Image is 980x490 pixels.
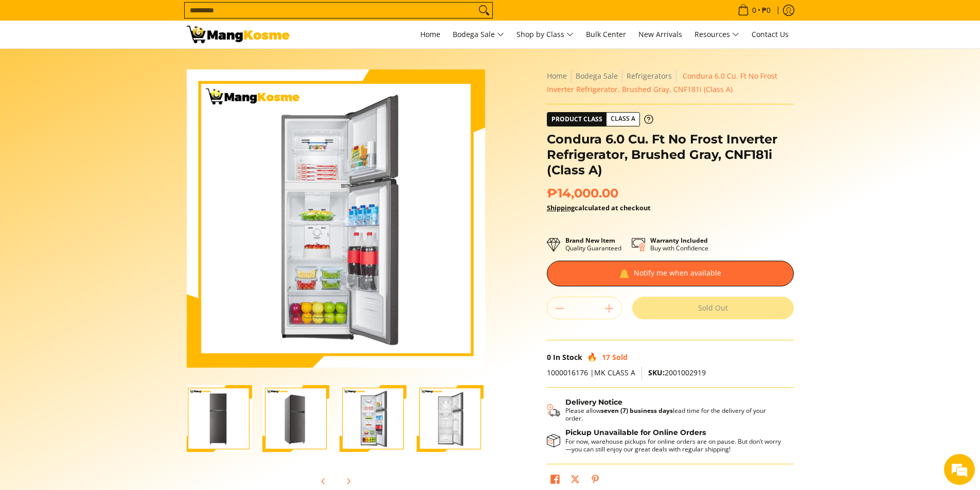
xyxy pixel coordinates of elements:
[581,21,631,48] a: Bulk Center
[453,28,504,41] span: Bodega Sale
[751,7,758,14] span: 0
[650,236,708,245] strong: Warranty Included
[612,352,628,362] span: Sold
[627,71,672,81] a: Refrigerators
[553,352,582,362] span: In Stock
[565,428,706,437] strong: Pickup Unavailable for Online Orders
[547,132,794,178] h1: Condura 6.0 Cu. Ft No Frost Inverter Refrigerator, Brushed Gray, CNF181i (Class A)
[638,29,682,39] span: New Arrivals
[565,438,783,453] p: For now, warehouse pickups for online orders are on pause. But don’t worry—you can still enjoy ou...
[565,236,615,245] strong: Brand New Item
[650,237,708,252] p: Buy with Confidence
[420,29,440,39] span: Home
[547,71,567,81] a: Home
[547,368,635,377] span: 1000016176 |MK CLASS A
[262,385,329,452] img: Condura 6.0 Cu. Ft No Frost Inverter Refrigerator, Brushed Gray, CNF181i (Class A)-2
[511,21,579,48] a: Shop by Class
[547,69,794,96] nav: Breadcrumbs
[340,385,406,452] img: Condura 6.0 Cu. Ft No Frost Inverter Refrigerator, Brushed Gray, CNF181i (Class A)-3
[415,21,446,48] a: Home
[547,186,618,201] span: ₱14,000.00
[448,21,509,48] a: Bodega Sale
[187,69,485,368] img: Condura 6.0 Cu. Ft No Frost Inverter Refrigerator, Brushed Gray, CNF181i (Class A)
[588,472,602,489] a: Pin on Pinterest
[548,472,562,489] a: Share on Facebook
[586,29,626,39] span: Bulk Center
[185,385,252,452] img: Condura 6.0 Cu. Ft No Frost Inverter Refrigerator, Brushed Gray, CNF181i (Class A)-1
[565,407,783,422] p: Please allow lead time for the delivery of your order.
[187,26,290,43] img: Condura 6.0 Cu. Ft No Frost Inverter Refrigerator, Brushed Gray, CNF18 | Mang Kosme
[476,3,492,18] button: Search
[760,7,772,14] span: ₱0
[633,21,687,48] a: New Arrivals
[547,203,651,212] strong: calculated at checkout
[300,21,794,48] nav: Main Menu
[547,203,575,212] a: Shipping
[694,28,739,41] span: Resources
[648,368,706,377] span: 2001002919
[602,352,610,362] span: 17
[576,71,618,81] a: Bodega Sale
[735,5,774,16] span: •
[568,472,582,489] a: Post on X
[516,28,574,41] span: Shop by Class
[607,113,639,125] span: Class A
[417,385,484,452] img: Condura 6.0 Cu. Ft No Frost Inverter Refrigerator, Brushed Gray, CNF181i (Class A)-4
[565,397,622,407] strong: Delivery Notice
[565,237,621,252] p: Quality Guaranteed
[547,112,653,126] a: Product Class Class A
[547,113,607,126] span: Product Class
[752,29,789,39] span: Contact Us
[601,406,673,415] strong: seven (7) business days
[547,398,783,423] button: Shipping & Delivery
[547,71,777,94] span: Condura 6.0 Cu. Ft No Frost Inverter Refrigerator, Brushed Gray, CNF181i (Class A)
[746,21,794,48] a: Contact Us
[648,368,665,377] span: SKU:
[547,352,551,362] span: 0
[689,21,744,48] a: Resources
